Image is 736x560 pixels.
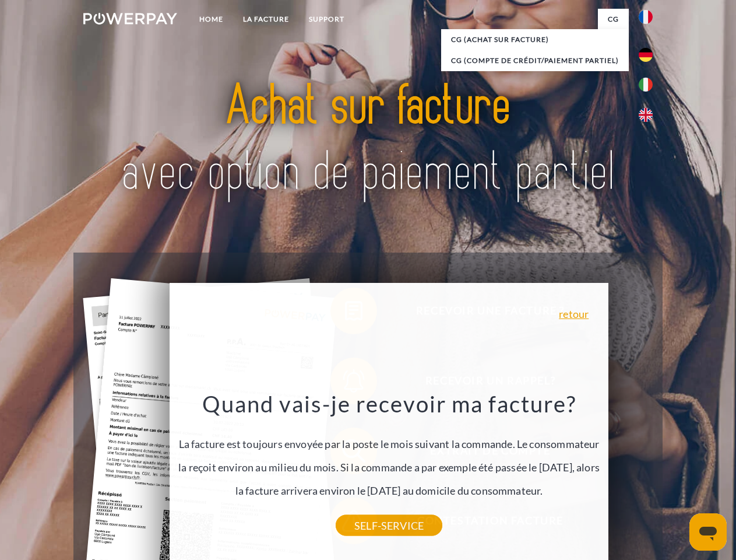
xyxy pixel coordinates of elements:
img: it [639,78,653,92]
img: fr [639,10,653,24]
a: Home [189,9,233,30]
a: Support [299,9,354,30]
a: CG (Compte de crédit/paiement partiel) [441,50,629,71]
a: CG [598,9,629,30]
a: retour [559,309,589,319]
img: title-powerpay_fr.svg [111,56,625,223]
img: de [639,48,653,62]
a: CG (achat sur facture) [441,29,629,50]
iframe: Button to launch messaging window [689,513,727,551]
a: LA FACTURE [233,9,299,30]
div: La facture est toujours envoyée par la poste le mois suivant la commande. Le consommateur la reço... [177,390,602,526]
a: SELF-SERVICE [336,515,442,536]
h3: Quand vais-je recevoir ma facture? [177,390,602,418]
img: logo-powerpay-white.svg [83,13,177,24]
img: en [639,108,653,122]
